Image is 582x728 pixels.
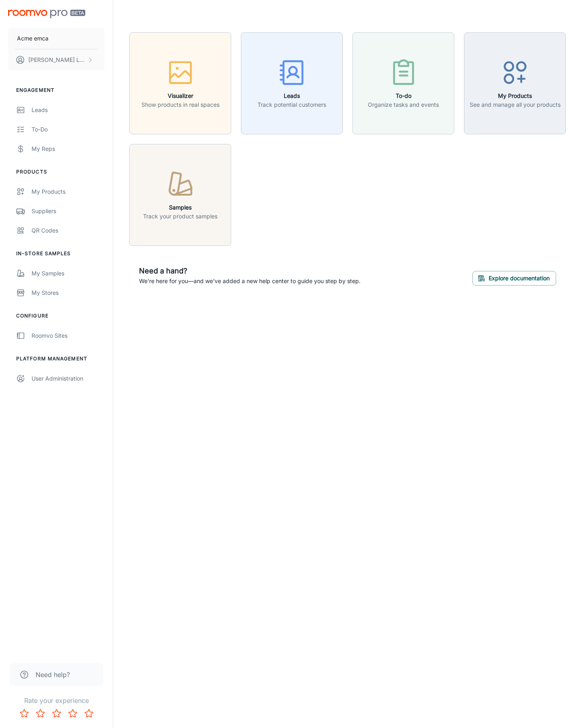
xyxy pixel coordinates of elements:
[8,28,105,49] button: Acme emca
[32,144,105,153] div: My Reps
[32,269,105,278] div: My Samples
[472,271,556,286] button: Explore documentation
[143,203,217,212] h6: Samples
[28,55,85,64] p: [PERSON_NAME] Leaptools
[141,100,219,109] p: Show products in real spaces
[464,78,566,87] a: My ProductsSee and manage all your products
[143,212,217,221] p: Track your product samples
[32,226,105,235] div: QR Codes
[352,78,454,87] a: To-doOrganize tasks and events
[241,78,343,87] a: LeadsTrack potential customers
[368,100,439,109] p: Organize tasks and events
[8,10,85,18] img: Roomvo PRO Beta
[32,106,105,114] div: Leads
[352,32,454,134] button: To-doOrganize tasks and events
[17,34,48,43] p: Acme emca
[368,91,439,100] h6: To-do
[32,207,105,216] div: Suppliers
[139,277,361,286] p: We're here for you—and we've added a new help center to guide you step by step.
[257,91,326,100] h6: Leads
[464,32,566,134] button: My ProductsSee and manage all your products
[32,125,105,134] div: To-do
[129,32,231,134] button: VisualizerShow products in real spaces
[129,144,231,246] button: SamplesTrack your product samples
[32,187,105,196] div: My Products
[241,32,343,134] button: LeadsTrack potential customers
[8,49,105,70] button: [PERSON_NAME] Leaptools
[257,100,326,109] p: Track potential customers
[472,273,556,281] a: Explore documentation
[470,100,561,109] p: See and manage all your products
[129,190,231,198] a: SamplesTrack your product samples
[470,91,561,100] h6: My Products
[32,288,105,297] div: My Stores
[139,265,361,277] h6: Need a hand?
[141,91,219,100] h6: Visualizer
